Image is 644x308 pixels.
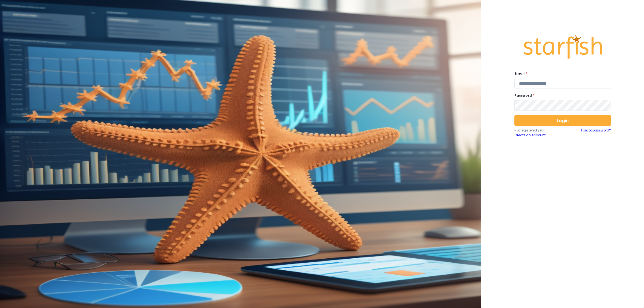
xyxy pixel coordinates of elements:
[522,30,603,64] img: Logo.42cb71d561138c82c4ab.png
[581,128,611,138] a: Forgot password?
[514,93,608,98] label: Password
[514,71,608,76] label: Email
[514,133,563,138] a: Create an Account!
[514,128,563,133] p: Not registered yet?
[514,115,611,126] button: Login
